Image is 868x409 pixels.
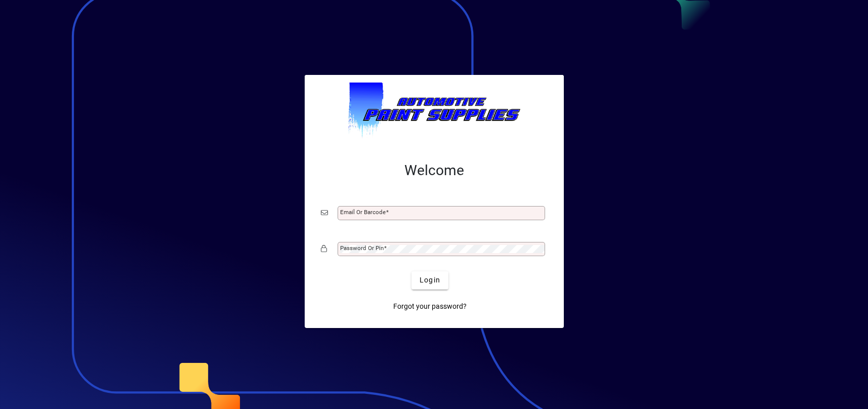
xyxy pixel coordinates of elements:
span: Forgot your password? [393,301,467,312]
span: Login [420,275,440,285]
a: Forgot your password? [389,298,471,316]
mat-label: Email or Barcode [340,209,386,216]
button: Login [411,271,448,290]
mat-label: Password or Pin [340,244,384,252]
h2: Welcome [321,162,548,179]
